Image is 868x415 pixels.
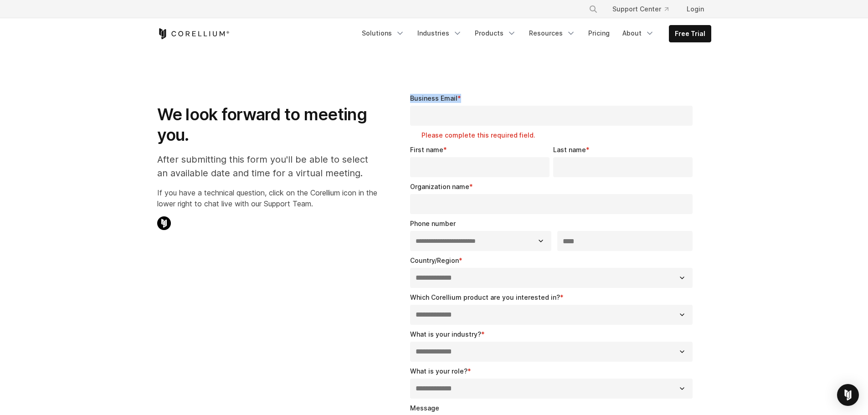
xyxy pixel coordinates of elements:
span: Which Corellium product are you interested in? [410,293,560,301]
button: Search [585,1,601,17]
div: Navigation Menu [356,25,711,42]
a: About [617,25,660,41]
label: Please complete this required field. [421,131,697,140]
div: Navigation Menu [578,1,711,17]
a: Free Trial [669,26,711,42]
span: Organization name [410,183,469,190]
a: Solutions [356,25,410,41]
a: Industries [412,25,467,41]
a: Products [469,25,522,41]
span: Phone number [410,220,456,227]
a: Pricing [583,25,615,41]
a: Support Center [605,1,676,17]
a: Resources [524,25,581,41]
span: What is your industry? [410,330,481,338]
span: What is your role? [410,367,467,375]
span: First name [410,146,443,154]
p: After submitting this form you'll be able to select an available date and time for a virtual meet... [157,153,377,180]
img: Corellium Chat Icon [157,216,171,230]
span: Business Email [410,94,457,102]
span: Message [410,404,439,412]
span: Last name [553,146,586,154]
a: Corellium Home [157,28,230,39]
h1: We look forward to meeting you. [157,104,377,145]
div: Open Intercom Messenger [837,384,859,406]
span: Country/Region [410,256,459,264]
a: Login [679,1,711,17]
p: If you have a technical question, click on the Corellium icon in the lower right to chat live wit... [157,187,377,209]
